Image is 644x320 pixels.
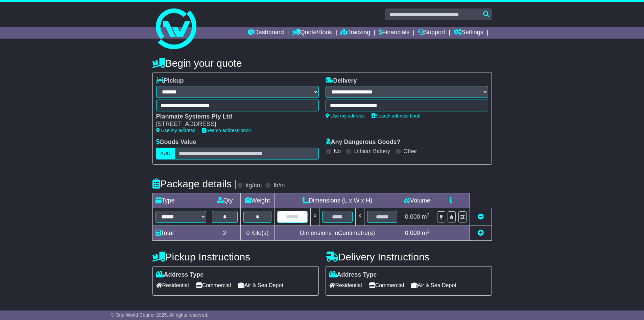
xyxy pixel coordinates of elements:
label: Address Type [329,271,377,279]
h4: Package details | [152,178,237,189]
td: Type [152,193,209,208]
label: Goods Value [156,138,196,146]
a: Use my address [326,113,365,119]
label: Lithium Battery [354,148,390,154]
span: 0.000 [405,213,420,220]
span: 0 [246,230,249,236]
td: Dimensions (L x W x H) [275,193,400,208]
td: Kilo(s) [240,226,275,240]
span: Air & Sea Depot [411,280,456,291]
label: Pickup [156,77,184,85]
a: Financials [379,27,409,39]
label: No [334,148,341,154]
label: lb/in [273,182,285,189]
a: Search address book [372,113,420,119]
a: Dashboard [248,27,284,39]
span: Commercial [196,280,231,291]
a: Quote/Book [292,27,332,39]
span: © One World Courier 2025. All rights reserved. [111,312,209,318]
h4: Begin your quote [152,58,492,69]
label: AUD [156,148,175,159]
td: Volume [400,193,434,208]
a: Support [418,27,445,39]
a: Tracking [340,27,370,39]
span: Commercial [369,280,404,291]
sup: 3 [427,229,430,234]
label: Address Type [156,271,204,279]
label: Delivery [326,77,357,85]
td: x [311,208,319,226]
a: Add new item [478,230,484,236]
span: Residential [156,280,189,291]
h4: Delivery Instructions [326,251,492,262]
td: Total [152,226,209,240]
a: Settings [454,27,483,39]
label: Other [404,148,417,154]
td: Weight [240,193,275,208]
span: m [422,230,430,236]
span: 0.000 [405,230,420,236]
label: kg/cm [245,182,262,189]
td: Dimensions in Centimetre(s) [275,226,400,240]
a: Use my address [156,128,195,133]
td: 2 [209,226,240,240]
a: Remove this item [478,213,484,220]
a: Search address book [202,128,251,133]
label: Any Dangerous Goods? [326,138,401,146]
div: [STREET_ADDRESS] [156,121,312,128]
td: x [355,208,364,226]
td: Qty [209,193,240,208]
span: Residential [329,280,362,291]
div: Planmate Systems Pty Ltd [156,113,312,121]
h4: Pickup Instructions [152,251,319,262]
span: Air & Sea Depot [238,280,283,291]
span: m [422,213,430,220]
sup: 3 [427,212,430,217]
